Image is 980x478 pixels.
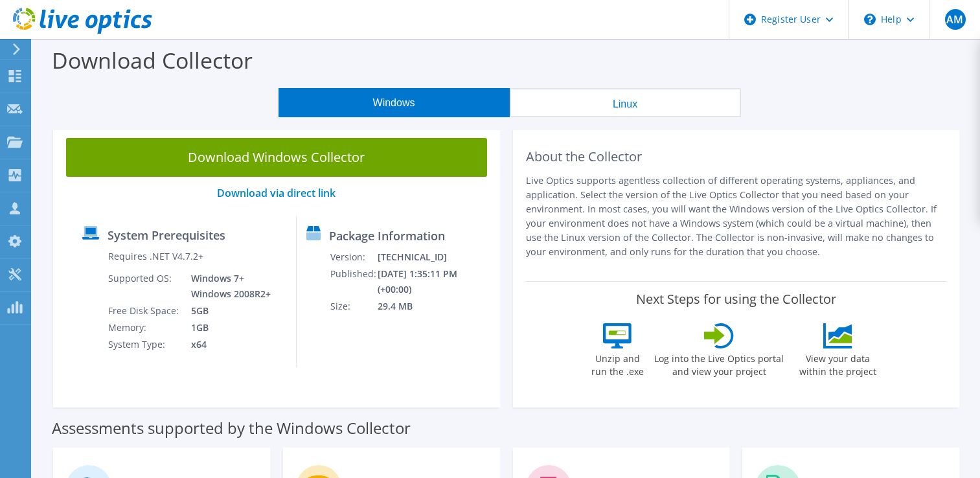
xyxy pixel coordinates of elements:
p: Live Optics supports agentless collection of different operating systems, appliances, and applica... [526,174,947,259]
svg: \n [864,14,876,25]
td: Free Disk Space: [108,302,181,319]
label: Unzip and run the .exe [587,348,647,378]
button: Windows [279,88,510,117]
td: System Type: [108,336,181,353]
label: Package Information [329,229,445,242]
td: x64 [181,336,273,353]
h2: About the Collector [526,149,947,165]
td: [DATE] 1:35:11 PM (+00:00) [377,266,494,298]
a: Download via direct link [217,186,336,200]
label: Assessments supported by the Windows Collector [52,422,411,435]
td: Version: [330,249,377,266]
td: 29.4 MB [377,298,494,315]
td: Windows 7+ Windows 2008R2+ [181,270,273,302]
td: Size: [330,298,377,315]
td: Memory: [108,319,181,336]
label: Log into the Live Optics portal and view your project [654,348,784,378]
td: 1GB [181,319,273,336]
td: 5GB [181,302,273,319]
td: Supported OS: [108,270,181,302]
label: Requires .NET V4.7.2+ [108,250,203,263]
td: [TECHNICAL_ID] [377,249,494,266]
td: Published: [330,266,377,298]
label: Next Steps for using the Collector [636,291,836,307]
a: Download Windows Collector [66,138,487,177]
label: Download Collector [52,45,253,75]
label: View your data within the project [791,348,884,378]
label: System Prerequisites [108,229,225,242]
span: AM [945,9,966,30]
button: Linux [510,88,741,117]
